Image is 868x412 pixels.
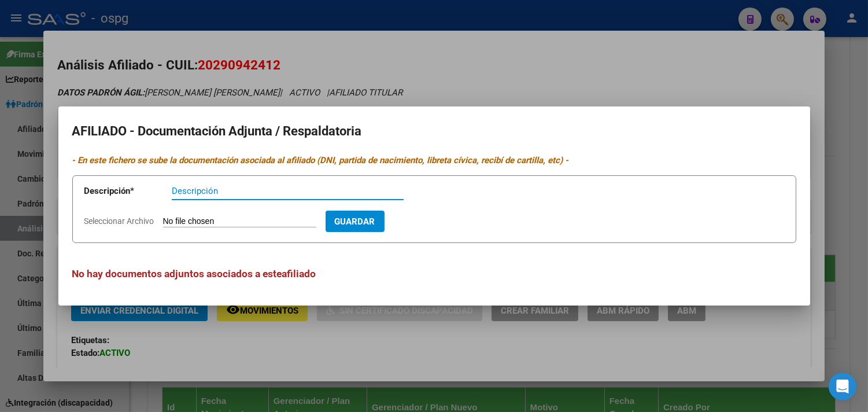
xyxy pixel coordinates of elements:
div: Open Intercom Messenger [829,373,856,400]
h3: No hay documentos adjuntos asociados a este [72,266,796,281]
span: Seleccionar Archivo [84,216,154,226]
span: afiliado [282,268,316,279]
span: Guardar [335,216,375,227]
p: Descripción [84,185,172,198]
button: Guardar [326,211,385,232]
i: - En este fichero se sube la documentación asociada al afiliado (DNI, partida de nacimiento, libr... [72,155,569,165]
h2: AFILIADO - Documentación Adjunta / Respaldatoria [72,120,796,142]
